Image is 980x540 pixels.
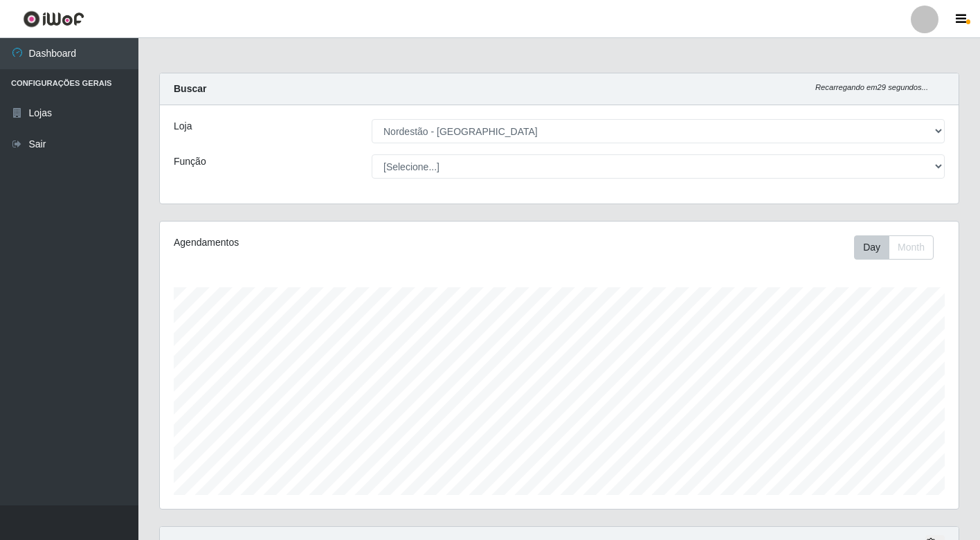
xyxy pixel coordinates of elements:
img: CoreUI Logo [23,10,84,28]
label: Função [174,154,206,169]
label: Loja [174,119,192,134]
i: Recarregando em 29 segundos... [815,83,928,91]
strong: Buscar [174,83,206,94]
div: First group [854,235,934,260]
button: Day [854,235,889,260]
button: Month [889,235,934,260]
div: Toolbar with button groups [854,235,945,260]
div: Agendamentos [174,235,483,250]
